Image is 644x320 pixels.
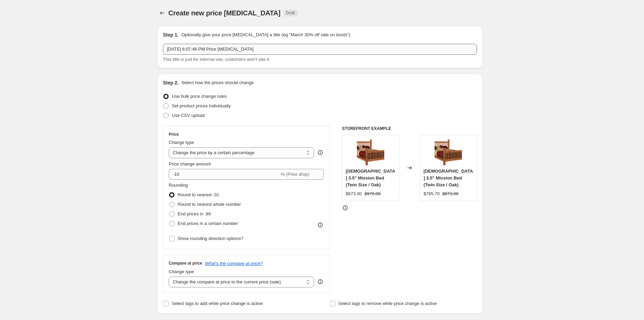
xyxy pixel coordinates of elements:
[169,169,279,180] input: -15
[338,301,437,306] span: Select tags to remove while price change is active
[346,169,395,187] span: [DEMOGRAPHIC_DATA] 3.5" Mission Bed (Twin Size / Oak)
[172,113,205,118] span: Use CSV upload
[169,269,194,274] span: Change type
[178,202,241,207] span: Round to nearest whole number
[163,31,179,38] h2: Step 1.
[424,190,440,197] div: $785.70
[181,31,350,38] p: Optionally give your price [MEDICAL_DATA] a title (eg "March 30% off sale on boots")
[442,190,459,197] strike: $873.00
[286,10,295,16] span: Draft
[435,138,462,166] img: Amish_3.5_Mission_Bed_80x.jpg
[169,161,211,166] span: Price change amount
[172,94,227,99] span: Use bulk price change rules
[317,278,324,285] div: help
[172,301,263,306] span: Select tags to add while price change is active
[346,190,362,197] div: $873.00
[178,192,219,197] span: Round to nearest .01
[205,261,263,266] button: What's the compare at price?
[281,172,309,177] span: % (Price drop)
[178,236,243,241] span: Show rounding direction options?
[169,132,179,137] h3: Price
[424,169,473,187] span: [DEMOGRAPHIC_DATA] 3.5" Mission Bed (Twin Size / Oak)
[342,126,477,131] h6: STOREFRONT EXAMPLE
[169,183,188,188] span: Rounding
[317,149,324,156] div: help
[172,103,231,108] span: Set product prices individually
[169,140,194,145] span: Change type
[163,44,477,55] input: 30% off holiday sale
[181,79,254,86] p: Select how the prices should change
[357,138,384,166] img: Amish_3.5_Mission_Bed_80x.jpg
[169,261,202,266] h3: Compare at price
[168,9,281,17] span: Create new price [MEDICAL_DATA]
[157,8,167,18] button: Price change jobs
[163,57,269,62] span: This title is just for internal use, customers won't see it
[364,190,381,197] strike: $970.00
[178,211,211,216] span: End prices in .99
[163,79,179,86] h2: Step 2.
[178,221,238,226] span: End prices in a certain number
